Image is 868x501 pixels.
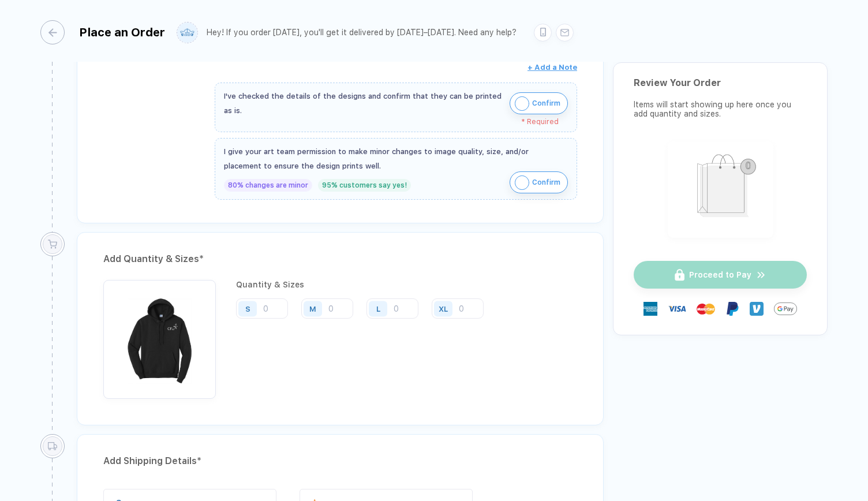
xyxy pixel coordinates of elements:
[527,58,577,77] button: + Add a Note
[774,297,797,320] img: GPay
[309,304,316,313] div: M
[634,100,807,118] div: Items will start showing up here once you add quantity and sizes.
[668,300,686,318] img: visa
[532,94,560,113] span: Confirm
[245,304,250,313] div: S
[510,171,568,193] button: iconConfirm
[527,63,577,72] span: + Add a Note
[103,452,577,470] div: Add Shipping Details
[224,118,559,126] div: * Required
[697,300,715,318] img: master-card
[79,25,165,39] div: Place an Order
[376,304,380,313] div: L
[725,302,739,316] img: Paypal
[224,144,568,173] div: I give your art team permission to make minor changes to image quality, size, and/or placement to...
[177,23,197,43] img: user profile
[673,147,768,230] img: shopping_bag.png
[318,179,411,192] div: 95% customers say yes!
[236,280,492,289] div: Quantity & Sizes
[643,302,657,316] img: express
[515,175,529,190] img: icon
[439,304,448,313] div: XL
[109,286,210,387] img: 9d270669-3332-42c2-8e82-95258e92db96_nt_front_1756434634687.jpg
[224,89,504,118] div: I've checked the details of the designs and confirm that they can be printed as is.
[750,302,764,316] img: Venmo
[224,179,312,192] div: 80% changes are minor
[515,96,529,111] img: icon
[207,28,517,38] div: Hey! If you order [DATE], you'll get it delivered by [DATE]–[DATE]. Need any help?
[510,92,568,114] button: iconConfirm
[532,173,560,192] span: Confirm
[634,77,807,88] div: Review Your Order
[103,250,577,268] div: Add Quantity & Sizes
